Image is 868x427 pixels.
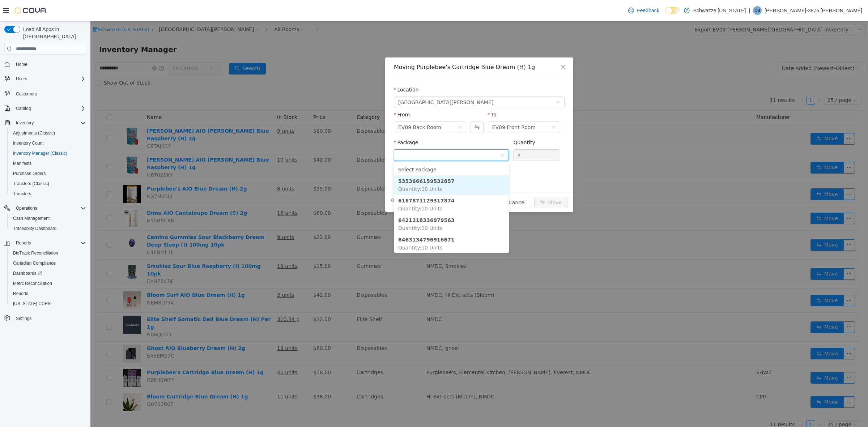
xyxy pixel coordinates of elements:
a: Metrc Reconciliation [10,279,55,288]
a: Home [13,60,30,69]
span: Transfers [13,191,31,197]
span: Traceabilty Dashboard [10,224,86,233]
i: icon: close [470,43,476,49]
a: Settings [13,314,34,323]
label: Location [303,65,328,71]
li: 6463134796916671 [303,213,418,232]
span: Inventory Count [13,140,44,146]
label: From [303,90,319,96]
span: Cash Management [13,215,50,221]
a: Transfers [10,189,34,198]
span: Metrc Reconciliation [10,279,86,288]
button: icon: swapMove [444,175,477,187]
nav: Complex example [4,56,86,342]
span: Settings [16,316,31,321]
li: Select Package [303,142,418,154]
button: Customers [1,88,89,99]
span: Purchase Orders [13,171,46,176]
a: Manifests [10,159,34,168]
p: Schwazze [US_STATE] [693,6,746,15]
span: Customers [13,89,86,98]
div: EV09 Back Room [308,101,351,111]
button: Metrc Reconciliation [7,278,89,289]
button: Adjustments (Classic) [7,128,89,138]
button: Catalog [1,103,89,114]
button: Swap [380,100,393,112]
span: Reports [13,239,86,247]
label: Quantity [423,118,445,124]
button: Inventory Manager (Classic) [7,148,89,158]
i: icon: down [465,79,470,84]
strong: 6421218336979563 [308,196,364,202]
span: Quantity : 10 Units [308,204,352,210]
span: Quantity : 10 Units [308,223,352,229]
span: Inventory [16,120,34,126]
button: Purchase Orders [7,168,89,179]
button: Transfers [7,189,89,199]
button: Inventory [13,119,37,127]
button: Traceabilty Dashboard [7,223,89,234]
i: icon: down [461,104,465,109]
button: Cash Management [7,213,89,223]
label: Package [303,118,328,124]
button: Manifests [7,158,89,168]
i: icon: down [367,104,371,109]
strong: 5353666159532857 [308,157,364,163]
input: Quantity [423,128,469,139]
span: Dashboards [10,269,86,278]
span: Dashboards [13,270,42,276]
button: Cancel [412,175,441,187]
a: Transfers (Classic) [10,179,52,188]
div: Moving Purplebee's Cartridge Blue Dream (H) 1g [303,42,474,50]
span: Adjustments (Classic) [10,129,86,137]
button: Home [1,59,89,69]
a: [US_STATE] CCRS [10,299,54,308]
button: Canadian Compliance [7,258,89,268]
a: BioTrack Reconciliation [10,249,61,257]
span: Inventory Manager (Classic) [10,149,86,158]
span: Reports [13,291,28,296]
a: Traceabilty Dashboard [10,224,59,233]
span: D3 [754,6,760,15]
div: Dominique-3876 Chavez [753,6,762,15]
span: Reports [16,240,31,246]
span: Catalog [16,106,31,111]
span: Catalog [13,104,86,113]
button: [US_STATE] CCRS [7,299,89,309]
span: Transfers (Classic) [10,179,86,188]
span: Home [16,61,27,67]
button: Inventory [1,118,89,128]
button: Inventory Count [7,138,89,148]
span: Quantity : 10 Units [308,184,352,190]
span: Operations [16,205,37,211]
span: Adjustments (Classic) [13,130,55,136]
button: Reports [13,239,34,247]
button: Users [1,74,89,84]
span: Inventory [13,119,86,127]
span: Home [13,60,86,69]
button: Users [13,74,30,83]
span: Users [13,74,86,83]
span: Purchase Orders [10,169,86,178]
a: Purchase Orders [10,169,49,178]
span: Manifests [13,161,31,166]
a: Customers [13,90,40,98]
input: Package [308,129,409,140]
a: Dashboards [10,269,45,278]
button: Transfers (Classic) [7,179,89,189]
i: icon: down [410,132,414,137]
span: Quantity : 10 Units [308,165,352,171]
button: Operations [13,204,40,213]
li: 5353666159532857 [303,154,418,174]
button: Reports [7,289,89,299]
img: Cova [14,7,47,14]
span: Traceabilty Dashboard [13,226,56,231]
div: EV09 Front Room [402,101,445,111]
a: Reports [10,289,31,298]
a: Dashboards [7,268,89,278]
button: Reports [1,238,89,248]
label: To [397,90,406,96]
span: Feedback [637,7,659,14]
span: Canadian Compliance [10,259,86,268]
p: [PERSON_NAME]-3876 [PERSON_NAME] [765,6,862,15]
